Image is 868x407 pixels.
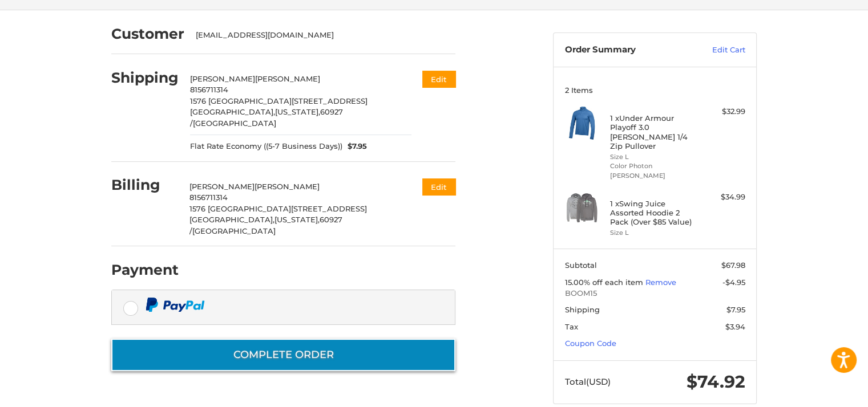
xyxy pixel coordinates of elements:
li: Size L [610,152,697,162]
span: Flat Rate Economy ((5-7 Business Days)) [190,141,342,152]
h4: 1 x Swing Juice Assorted Hoodie 2 Pack (Over $85 Value) [610,199,697,227]
span: $67.98 [721,261,745,270]
span: Subtotal [565,261,597,270]
h2: Payment [111,261,179,279]
span: 8156711314 [189,193,228,202]
li: Color Photon [PERSON_NAME] [610,161,697,180]
span: 8156711314 [190,85,228,94]
span: BOOM15 [565,288,745,299]
button: Complete order [111,339,455,371]
div: $34.99 [700,192,745,203]
a: Coupon Code [565,339,616,348]
span: Shipping [565,305,600,314]
span: 15.00% off each item [565,278,645,287]
span: $7.95 [342,141,368,152]
a: Edit Cart [688,44,745,56]
h3: Order Summary [565,44,688,56]
span: 1576 [GEOGRAPHIC_DATA][STREET_ADDRESS] [189,204,367,213]
span: [PERSON_NAME] [190,74,255,83]
button: Edit [422,71,455,87]
span: [GEOGRAPHIC_DATA] [193,119,276,128]
span: Total (USD) [565,376,611,387]
h2: Shipping [111,69,179,87]
div: $32.99 [700,106,745,117]
a: Remove [645,278,676,287]
span: [GEOGRAPHIC_DATA], [190,107,275,116]
h2: Billing [111,176,178,194]
button: Edit [422,178,455,195]
li: Size L [610,228,697,238]
div: [EMAIL_ADDRESS][DOMAIN_NAME] [196,30,445,41]
span: $7.95 [726,305,745,314]
span: 60927 / [190,107,343,128]
span: [US_STATE], [274,215,320,224]
span: $3.94 [725,322,745,331]
span: [PERSON_NAME] [189,182,255,191]
span: [PERSON_NAME] [255,182,320,191]
span: [US_STATE], [275,107,320,116]
span: [PERSON_NAME] [255,74,320,83]
span: 60927 / [189,215,342,235]
span: [GEOGRAPHIC_DATA], [189,215,274,224]
img: PayPal icon [146,298,205,312]
h4: 1 x Under Armour Playoff 3.0 [PERSON_NAME] 1/4 Zip Pullover [610,113,697,150]
h3: 2 Items [565,86,745,95]
h2: Customer [111,25,184,43]
span: -$4.95 [722,278,745,287]
span: $74.92 [687,371,745,392]
span: 1576 [GEOGRAPHIC_DATA][STREET_ADDRESS] [190,96,368,105]
span: Tax [565,322,578,331]
span: [GEOGRAPHIC_DATA] [192,226,276,235]
iframe: Google Customer Reviews [774,376,868,407]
